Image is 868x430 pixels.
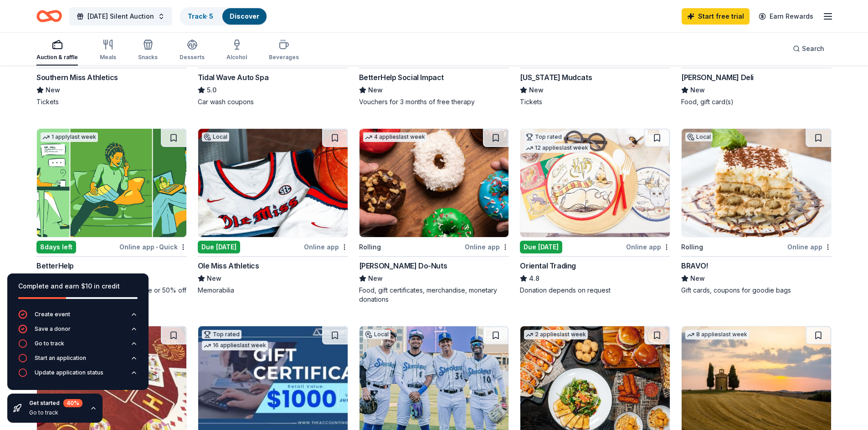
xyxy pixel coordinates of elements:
a: Image for Oriental TradingTop rated12 applieslast weekDue [DATE]Online appOriental Trading4.8Dona... [520,128,670,295]
div: Start an application [35,354,86,362]
span: New [690,85,705,96]
button: Desserts [180,35,205,66]
button: Alcohol [226,35,247,66]
img: Image for Ole Miss Athletics [198,129,348,237]
button: Auction & raffle [36,35,78,66]
button: Snacks [138,35,158,66]
div: Desserts [180,54,205,61]
div: [PERSON_NAME] Deli [681,72,754,83]
a: Image for BetterHelp1 applylast week8days leftOnline app•QuickBetterHelpNewTherapy vouchers (eith... [36,128,187,304]
div: [PERSON_NAME] Do-Nuts [359,260,447,271]
span: New [46,85,60,96]
div: 8 applies last week [685,330,749,339]
button: Search [786,40,832,58]
span: New [368,85,383,96]
div: Local [363,330,390,339]
button: Create event [18,310,138,324]
div: 12 applies last week [524,143,590,153]
div: Meals [100,54,116,61]
img: Image for Shipley Do-Nuts [360,129,509,237]
span: • [156,243,158,251]
button: Go to track [18,339,138,354]
a: Start free trial [682,8,750,25]
div: Alcohol [226,54,247,61]
div: Top rated [202,330,241,339]
span: New [529,85,544,96]
div: Tickets [36,97,187,106]
div: Online app [304,241,348,253]
button: [DATE] Silent Auction [69,7,172,25]
div: BRAVO! [681,260,708,271]
div: Southern Miss Athletics [36,72,118,83]
button: Track· 5Discover [180,7,267,25]
div: Oriental Trading [520,260,576,271]
div: Online app [626,241,670,253]
div: Food, gift certificates, merchandise, monetary donations [359,286,509,304]
a: Image for BRAVO!LocalRollingOnline appBRAVO!NewGift cards, coupons for goodie bags [681,128,832,295]
span: 4.8 [529,273,539,284]
span: 5.0 [207,85,216,96]
a: Track· 5 [188,12,213,20]
span: New [690,273,705,284]
div: BetterHelp [36,260,74,271]
div: Complete and earn $10 in credit [18,281,138,292]
button: Update application status [18,368,138,383]
img: Image for BetterHelp [37,129,186,237]
div: Top rated [524,132,564,142]
button: Meals [100,35,116,66]
div: Local [202,132,229,142]
div: Online app [465,241,509,253]
button: Beverages [269,35,299,66]
a: Home [36,5,62,27]
a: Image for Ole Miss AthleticsLocalDue [DATE]Online appOle Miss AthleticsNewMemorabilia [198,128,348,295]
div: Online app Quick [119,241,187,253]
div: 1 apply last week [41,132,98,142]
div: Save a donor [35,325,71,333]
span: Search [802,43,824,54]
div: Rolling [681,242,703,253]
div: 4 applies last week [363,132,427,142]
div: Vouchers for 3 months of free therapy [359,97,509,106]
div: Tidal Wave Auto Spa [198,72,268,83]
a: Image for Shipley Do-Nuts4 applieslast weekRollingOnline app[PERSON_NAME] Do-NutsNewFood, gift ce... [359,128,509,304]
div: Ole Miss Athletics [198,260,259,271]
div: 8 days left [36,241,76,253]
button: Save a donor [18,324,138,339]
div: Online app [787,241,832,253]
div: Go to track [35,340,64,347]
div: Gift cards, coupons for goodie bags [681,286,832,295]
div: Tickets [520,97,670,106]
div: Donation depends on request [520,286,670,295]
div: Due [DATE] [520,241,562,253]
a: Earn Rewards [753,8,819,25]
div: BetterHelp Social Impact [359,72,444,83]
span: New [207,273,221,284]
div: 2 applies last week [524,330,588,339]
img: Image for Oriental Trading [520,129,670,237]
div: Beverages [269,54,299,61]
div: Auction & raffle [36,54,78,61]
img: Image for BRAVO! [682,129,831,237]
div: Due [DATE] [198,241,240,253]
div: Local [685,132,713,142]
span: [DATE] Silent Auction [87,11,154,22]
div: Go to track [29,409,82,416]
button: Start an application [18,354,138,368]
div: 16 applies last week [202,341,268,350]
div: Update application status [35,369,103,376]
div: 40 % [63,399,82,407]
div: Car wash coupons [198,97,348,106]
div: Food, gift card(s) [681,97,832,106]
a: Discover [230,12,259,20]
div: Snacks [138,54,158,61]
div: Rolling [359,242,381,253]
span: New [368,273,383,284]
div: Create event [35,311,70,318]
div: [US_STATE] Mudcats [520,72,592,83]
div: Memorabilia [198,286,348,295]
div: Get started [29,399,82,407]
